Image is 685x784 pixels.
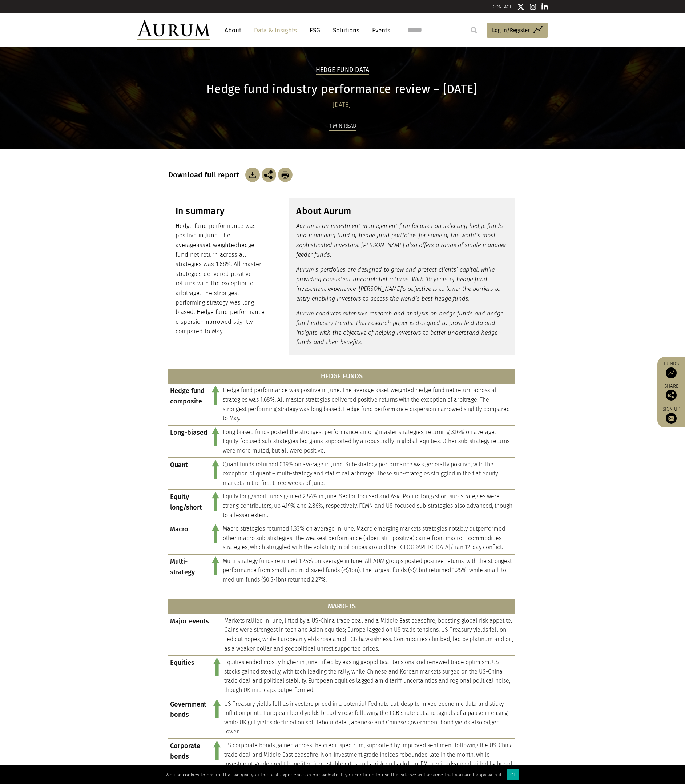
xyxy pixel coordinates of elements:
td: Multi-strategy [168,554,210,586]
div: Share [661,384,681,401]
img: Download Article [278,168,293,182]
img: Access Funds [666,367,677,378]
td: Equities [168,655,211,697]
em: Aurum is an investment management firm focused on selecting hedge funds and managing fund of hedg... [296,222,506,258]
td: US corporate bonds gained across the credit spectrum, supported by improved sentiment following t... [222,739,515,780]
em: Aurum conducts extensive research and analysis on hedge funds and hedge fund industry trends. Thi... [296,310,503,346]
th: MARKETS [168,599,515,614]
td: Macro strategies returned 1.33% on average in June. Macro emerging markets strategies notably out... [221,522,515,554]
a: Log in/Register [487,23,548,38]
td: Equity long/short funds gained 2.84% in June. Sector-focused and Asia Pacific long/short sub-stra... [221,490,515,522]
div: [DATE] [168,100,515,110]
h1: Hedge fund industry performance review – [DATE] [168,82,515,96]
a: ESG [306,24,324,37]
h3: About Aurum [296,206,508,217]
h2: Hedge Fund Data [316,66,370,75]
img: Download Article [245,168,260,182]
td: Hedge fund composite [168,383,210,425]
span: Log in/Register [492,26,530,35]
img: Share this post [666,390,677,401]
td: US Treasury yields fell as investors priced in a potential Fed rate cut, despite mixed economic d... [222,697,515,739]
a: About [221,24,245,37]
img: Share this post [262,168,276,182]
img: Twitter icon [517,3,524,11]
td: Markets rallied in June, lifted by a US-China trade deal and a Middle East ceasefire, boosting gl... [222,614,515,655]
a: CONTACT [493,4,512,9]
td: Hedge fund performance was positive in June. The average asset-weighted hedge fund net return acr... [221,383,515,425]
input: Submit [467,23,481,37]
a: Sign up [661,406,681,424]
div: Ok [507,769,519,780]
td: Equity long/short [168,490,210,522]
td: Quant [168,458,210,490]
a: Funds [661,361,681,378]
a: Solutions [329,24,363,37]
td: Long biased funds posted the strongest performance among master strategies, returning 3.16% on av... [221,425,515,458]
td: Long-biased [168,425,210,458]
span: asset-weighted [196,242,238,249]
td: Macro [168,522,210,554]
td: Multi-strategy funds returned 1.25% on average in June. All AUM groups posted positive returns, w... [221,554,515,586]
h3: In summary [176,206,266,217]
div: 1 min read [329,121,356,131]
td: Quant funds returned 0.19% on average in June. Sub-strategy performance was generally positive, w... [221,458,515,490]
a: Events [368,24,390,37]
p: Hedge fund performance was positive in June. The average hedge fund net return across all strateg... [176,221,266,337]
img: Instagram icon [530,3,536,11]
td: Equities ended mostly higher in June, lifted by easing geopolitical tensions and renewed trade op... [222,655,515,697]
img: Linkedin icon [541,3,548,11]
img: Aurum [137,20,210,40]
em: Aurum’s portfolios are designed to grow and protect clients’ capital, while providing consistent ... [296,266,500,302]
h3: Download full report [168,170,243,179]
td: Government bonds [168,697,211,739]
th: HEDGE FUNDS [168,369,515,384]
td: Major events [168,614,211,655]
a: Data & Insights [250,24,301,37]
td: Corporate bonds [168,739,211,780]
img: Sign up to our newsletter [666,413,677,424]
